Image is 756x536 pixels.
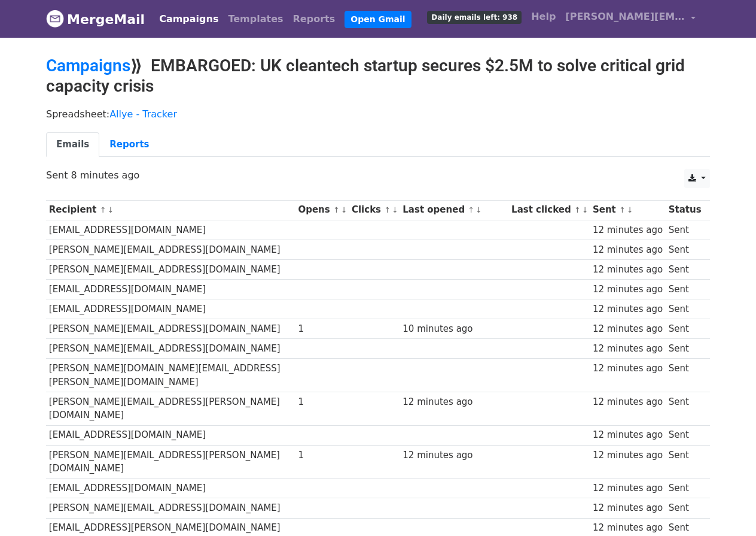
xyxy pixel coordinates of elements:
[349,200,400,220] th: Clicks
[666,445,704,479] td: Sent
[427,11,522,24] span: Daily emails left: 938
[333,205,340,214] a: ↑
[593,482,663,495] div: 12 minutes ago
[666,498,704,518] td: Sent
[295,200,349,220] th: Opens
[666,299,704,319] td: Sent
[403,322,505,336] div: 10 minutes ago
[384,205,391,214] a: ↑
[593,263,663,277] div: 12 minutes ago
[46,220,295,240] td: [EMAIL_ADDRESS][DOMAIN_NAME]
[288,7,340,31] a: Reports
[666,319,704,339] td: Sent
[46,339,295,359] td: [PERSON_NAME][EMAIL_ADDRESS][DOMAIN_NAME]
[590,200,666,220] th: Sent
[46,56,710,96] h2: ⟫ EMBARGOED: UK cleantech startup secures $2.5M to solve critical grid capacity crisis
[100,205,106,214] a: ↑
[666,339,704,359] td: Sent
[341,205,347,214] a: ↓
[46,10,64,28] img: MergeMail logo
[223,7,288,31] a: Templates
[582,205,589,214] a: ↓
[298,322,346,336] div: 1
[422,5,526,29] a: Daily emails left: 938
[593,501,663,515] div: 12 minutes ago
[666,220,704,240] td: Sent
[593,428,663,442] div: 12 minutes ago
[107,205,114,214] a: ↓
[593,362,663,375] div: 12 minutes ago
[298,449,346,462] div: 1
[666,425,704,445] td: Sent
[298,395,346,409] div: 1
[109,108,177,120] a: Allye - Tracker
[574,205,581,214] a: ↑
[468,205,474,214] a: ↑
[154,7,223,31] a: Campaigns
[593,283,663,296] div: 12 minutes ago
[400,200,509,220] th: Last opened
[666,392,704,426] td: Sent
[46,132,99,157] a: Emails
[593,449,663,462] div: 12 minutes ago
[593,243,663,257] div: 12 minutes ago
[666,200,704,220] th: Status
[565,10,685,24] span: [PERSON_NAME][EMAIL_ADDRESS][DOMAIN_NAME]
[46,240,295,259] td: [PERSON_NAME][EMAIL_ADDRESS][DOMAIN_NAME]
[475,205,482,214] a: ↓
[46,169,710,181] p: Sent 8 minutes ago
[666,280,704,299] td: Sent
[666,479,704,498] td: Sent
[593,302,663,316] div: 12 minutes ago
[593,322,663,336] div: 12 minutes ago
[593,395,663,409] div: 12 minutes ago
[392,205,398,214] a: ↓
[46,200,295,220] th: Recipient
[666,240,704,259] td: Sent
[560,5,700,33] a: [PERSON_NAME][EMAIL_ADDRESS][DOMAIN_NAME]
[508,200,590,220] th: Last clicked
[526,5,560,29] a: Help
[99,132,159,157] a: Reports
[666,359,704,392] td: Sent
[46,299,295,319] td: [EMAIL_ADDRESS][DOMAIN_NAME]
[46,498,295,518] td: [PERSON_NAME][EMAIL_ADDRESS][DOMAIN_NAME]
[46,445,295,479] td: [PERSON_NAME][EMAIL_ADDRESS][PERSON_NAME][DOMAIN_NAME]
[46,425,295,445] td: [EMAIL_ADDRESS][DOMAIN_NAME]
[46,392,295,426] td: [PERSON_NAME][EMAIL_ADDRESS][PERSON_NAME][DOMAIN_NAME]
[46,280,295,299] td: [EMAIL_ADDRESS][DOMAIN_NAME]
[666,259,704,279] td: Sent
[593,521,663,535] div: 12 minutes ago
[403,395,505,409] div: 12 minutes ago
[696,479,756,536] iframe: Chat Widget
[345,11,411,28] a: Open Gmail
[593,223,663,237] div: 12 minutes ago
[46,359,295,392] td: [PERSON_NAME][DOMAIN_NAME][EMAIL_ADDRESS][PERSON_NAME][DOMAIN_NAME]
[46,56,130,75] a: Campaigns
[619,205,626,214] a: ↑
[46,319,295,339] td: [PERSON_NAME][EMAIL_ADDRESS][DOMAIN_NAME]
[46,7,145,32] a: MergeMail
[593,342,663,356] div: 12 minutes ago
[627,205,633,214] a: ↓
[46,479,295,498] td: [EMAIL_ADDRESS][DOMAIN_NAME]
[403,449,505,462] div: 12 minutes ago
[46,108,710,120] p: Spreadsheet:
[46,259,295,279] td: [PERSON_NAME][EMAIL_ADDRESS][DOMAIN_NAME]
